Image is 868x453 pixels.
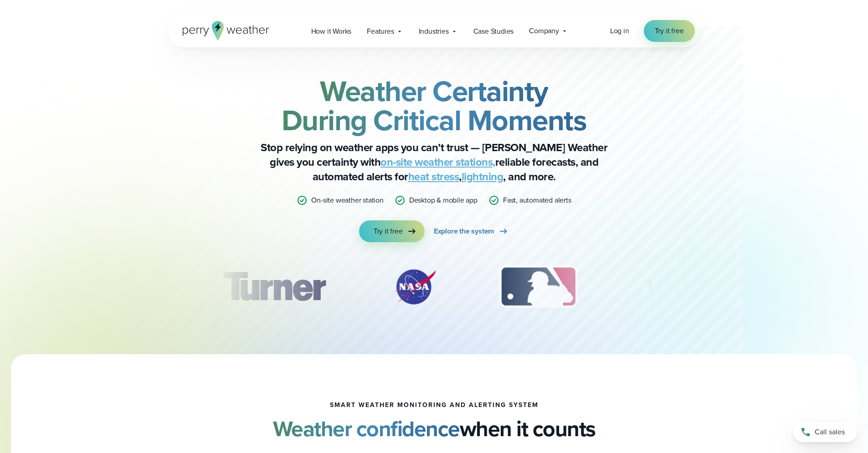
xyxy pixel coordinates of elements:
[383,264,447,310] div: 2 of 12
[610,25,629,36] a: Log in
[303,22,360,41] a: How it Works
[434,220,509,242] a: Explore the system
[408,168,459,185] a: heat stress
[214,264,655,314] div: slideshow
[490,264,586,310] div: 3 of 12
[252,140,616,184] p: Stop relying on weather apps you can’t trust — [PERSON_NAME] Weather gives you certainty with rel...
[529,25,559,36] span: Company
[409,195,478,206] p: Desktop & mobile app
[380,154,495,170] a: on-site weather stations,
[462,168,503,185] a: lightning
[282,70,587,142] strong: Weather Certainty During Critical Moments
[273,412,460,445] strong: Weather confidence
[419,26,449,37] span: Industries
[655,25,684,36] span: Try it free
[209,264,339,310] div: 1 of 12
[311,26,352,37] span: How it Works
[374,226,403,237] span: Try it free
[503,195,571,206] p: Fast, automated alerts
[630,264,703,310] img: PGA.svg
[209,264,339,310] img: Turner-Construction_1.svg
[473,26,514,37] span: Case Studies
[466,22,522,41] a: Case Studies
[434,226,494,237] span: Explore the system
[359,220,425,242] a: Try it free
[490,264,586,310] img: MLB.svg
[793,422,857,442] a: Call sales
[367,26,394,37] span: Features
[815,427,845,438] span: Call sales
[273,416,596,442] h2: when it counts
[383,264,447,310] img: NASA.svg
[330,402,539,409] h1: smart weather monitoring and alerting system
[644,20,695,42] a: Try it free
[630,264,703,310] div: 4 of 12
[311,195,383,206] p: On-site weather station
